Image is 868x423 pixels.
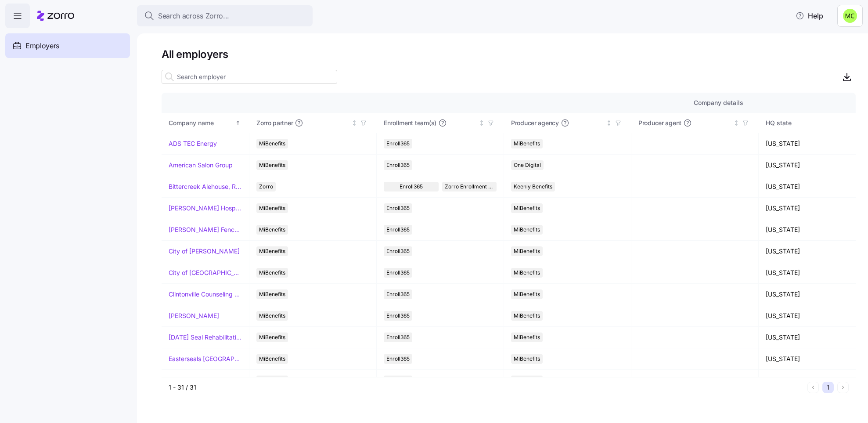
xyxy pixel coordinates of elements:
span: Enroll365 [386,246,410,256]
input: Search employer [162,70,337,84]
a: City of [GEOGRAPHIC_DATA] [169,268,242,277]
h1: All employers [162,47,856,61]
span: Enroll365 [386,333,410,342]
span: Search across Zorro... [158,11,229,22]
span: MiBenefits [259,225,285,235]
img: fb6fbd1e9160ef83da3948286d18e3ea [843,9,857,23]
span: MiBenefits [514,203,540,213]
span: Zorro partner [256,119,293,127]
th: Zorro partnerNot sorted [249,113,377,133]
button: Help [789,7,830,25]
th: Producer agencyNot sorted [504,113,631,133]
span: MiBenefits [514,376,540,385]
span: MiBenefits [259,203,285,213]
button: 1 [822,382,834,393]
div: Not sorted [479,120,485,126]
span: Producer agent [638,119,681,127]
div: HQ state [766,118,859,128]
span: Enroll365 [386,376,410,385]
button: Search across Zorro... [137,5,313,26]
span: MiBenefits [259,289,285,299]
span: Enroll365 [386,311,410,321]
th: Company nameSorted ascending [162,113,249,133]
span: MiBenefits [514,311,540,321]
a: ADS TEC Energy [169,139,217,148]
a: American Salon Group [169,161,233,170]
button: Previous page [807,382,819,393]
span: Zorro [259,182,273,192]
span: MiBenefits [259,160,285,170]
a: Bittercreek Alehouse, Red Feather Lounge, Diablo & Sons Saloon [169,182,242,191]
th: Producer agentNot sorted [631,113,759,133]
span: MiBenefits [514,354,540,364]
a: [PERSON_NAME] Fence Company [169,225,242,234]
div: 1 - 31 / 31 [169,383,804,392]
span: Employers [25,40,59,51]
span: Enroll365 [386,354,410,364]
span: Producer agency [511,119,559,127]
span: MiBenefits [514,246,540,256]
span: Enroll365 [386,268,410,278]
a: [PERSON_NAME] [169,311,219,320]
span: Enroll365 [386,225,410,235]
span: Enroll365 [386,289,410,299]
span: Help [796,11,823,21]
span: Enroll365 [400,182,423,192]
span: MiBenefits [259,139,285,148]
span: MiBenefits [259,354,285,364]
span: MiBenefits [259,268,285,278]
span: MiBenefits [259,333,285,342]
a: City of [PERSON_NAME] [169,247,240,256]
span: MiBenefits [514,333,540,342]
span: MiBenefits [514,139,540,148]
a: Evans County Board of Commissioners [169,376,242,385]
div: Sorted ascending [235,120,241,126]
a: Easterseals [GEOGRAPHIC_DATA] & [GEOGRAPHIC_DATA][US_STATE] [169,354,242,363]
span: MiBenefits [259,376,285,385]
span: Enrollment team(s) [384,119,436,127]
span: MiBenefits [259,246,285,256]
span: Keenly Benefits [514,182,552,192]
span: Zorro Enrollment Team [445,182,494,192]
span: MiBenefits [514,225,540,235]
a: Clintonville Counseling and Wellness [169,290,242,299]
a: [DATE] Seal Rehabilitation Center of [GEOGRAPHIC_DATA] [169,333,242,342]
div: Not sorted [351,120,357,126]
span: Enroll365 [386,203,410,213]
div: Not sorted [733,120,739,126]
span: MiBenefits [514,289,540,299]
div: Company name [169,118,234,128]
button: Next page [837,382,849,393]
span: Enroll365 [386,160,410,170]
span: One Digital [514,160,541,170]
span: MiBenefits [259,311,285,321]
span: MiBenefits [514,268,540,278]
div: Not sorted [606,120,612,126]
th: Enrollment team(s)Not sorted [377,113,504,133]
span: Enroll365 [386,139,410,148]
a: [PERSON_NAME] Hospitality [169,204,242,213]
a: Employers [5,33,130,58]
